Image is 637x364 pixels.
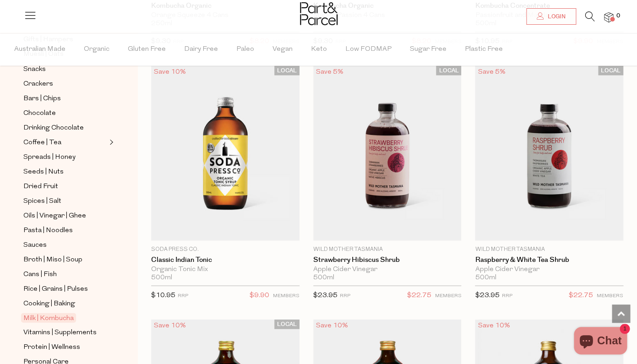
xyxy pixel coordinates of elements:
[23,210,86,221] span: Oils | Vinegar | Ghee
[23,225,73,236] span: Pasta | Noodles
[545,13,566,21] span: Login
[597,293,623,298] small: MEMBERS
[151,65,299,240] img: Classic Indian Tonic
[23,239,47,250] span: Sauces
[107,136,114,147] button: Expand/Collapse Coffee | Tea
[571,327,630,357] inbox-online-store-chat: Shopify online store chat
[604,12,613,22] a: 0
[23,63,107,75] a: Snacks
[435,293,461,298] small: MEMBERS
[23,312,107,323] a: Milk | Kombucha
[178,293,188,298] small: RRP
[14,33,65,65] span: Australian Made
[23,108,56,119] span: Chocolate
[475,265,623,273] div: Apple Cider Vinegar
[84,33,109,65] span: Organic
[475,65,508,78] div: Save 5%
[151,265,299,273] div: Organic Tonic Mix
[272,33,293,65] span: Vegan
[23,341,107,353] a: Protein | Wellness
[23,92,107,104] a: Bars | Chips
[313,273,334,282] span: 500ml
[614,12,622,20] span: 0
[313,255,462,264] a: Strawberry Hibiscus Shrub
[23,298,75,309] span: Cooking | Baking
[151,65,189,78] div: Save 10%
[598,65,623,75] span: LOCAL
[274,65,299,75] span: LOCAL
[23,151,107,163] a: Spreads | Honey
[23,107,107,119] a: Chocolate
[151,292,175,299] span: $10.95
[23,78,53,89] span: Crackers
[23,327,97,338] span: Vitamins | Supplements
[313,245,462,253] p: Wild Mother Tasmania
[23,64,46,75] span: Snacks
[569,289,593,301] span: $22.75
[23,93,61,104] span: Bars | Chips
[23,180,107,192] a: Dried Fruit
[313,65,462,240] img: Strawberry Hibiscus Shrub
[475,255,623,264] a: Raspberry & White Tea Shrub
[501,293,512,298] small: RRP
[345,33,392,65] span: Low FODMAP
[475,245,623,253] p: Wild Mother Tasmania
[151,273,172,282] span: 500ml
[128,33,166,65] span: Gluten Free
[23,166,107,177] a: Seeds | Nuts
[274,319,299,329] span: LOCAL
[23,181,58,192] span: Dried Fruit
[23,137,61,148] span: Coffee | Tea
[23,254,82,265] span: Broth | Miso | Soup
[410,33,446,65] span: Sugar Free
[23,342,80,353] span: Protein | Wellness
[23,326,107,338] a: Vitamins | Supplements
[23,78,107,89] a: Crackers
[23,268,107,280] a: Cans | Fish
[151,319,189,331] div: Save 10%
[407,289,431,301] span: $22.75
[151,255,299,264] a: Classic Indian Tonic
[526,8,576,25] a: Login
[151,245,299,253] p: Soda Press Co.
[465,33,503,65] span: Plastic Free
[475,273,496,282] span: 500ml
[250,289,269,301] span: $9.90
[23,224,107,236] a: Pasta | Noodles
[273,293,299,298] small: MEMBERS
[436,65,461,75] span: LOCAL
[23,122,107,133] a: Drinking Chocolate
[23,239,107,250] a: Sauces
[236,33,254,65] span: Paleo
[313,319,351,331] div: Save 10%
[23,269,57,280] span: Cans | Fish
[23,254,107,265] a: Broth | Miso | Soup
[340,293,350,298] small: RRP
[311,33,327,65] span: Keto
[23,283,88,294] span: Rice | Grains | Pulses
[313,265,462,273] div: Apple Cider Vinegar
[23,196,61,206] span: Spices | Salt
[23,136,107,148] a: Coffee | Tea
[21,313,76,322] span: Milk | Kombucha
[313,292,338,299] span: $23.95
[23,152,76,163] span: Spreads | Honey
[23,122,84,133] span: Drinking Chocolate
[300,2,338,25] img: Part&Parcel
[23,195,107,206] a: Spices | Salt
[23,298,107,309] a: Cooking | Baking
[475,65,623,240] img: Raspberry & White Tea Shrub
[23,210,107,221] a: Oils | Vinegar | Ghee
[23,166,64,177] span: Seeds | Nuts
[475,319,512,331] div: Save 10%
[313,65,346,78] div: Save 5%
[23,283,107,294] a: Rice | Grains | Pulses
[184,33,218,65] span: Dairy Free
[475,292,499,299] span: $23.95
